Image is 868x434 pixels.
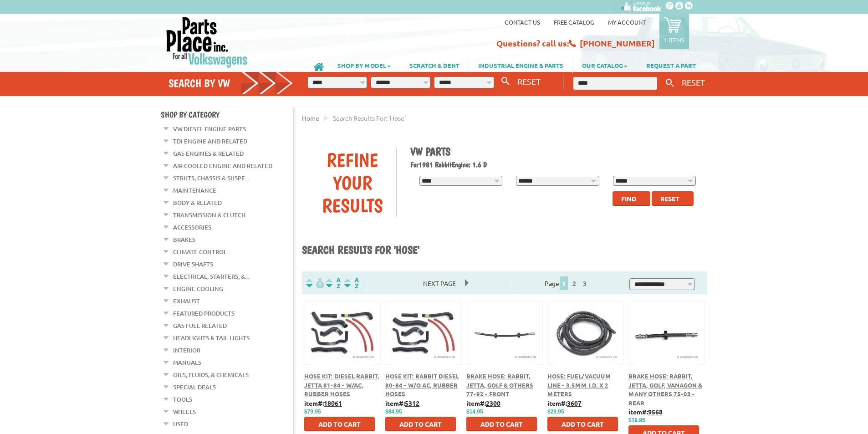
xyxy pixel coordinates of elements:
button: Add to Cart [304,417,375,431]
a: Hose: Fuel/Vacuum Line - 3.5mm I.D. x 2 meters [547,372,611,398]
button: Keyword Search [663,76,677,91]
a: Transmission & Clutch [173,209,245,221]
a: TDI Engine and Related [173,135,247,147]
b: item#: [385,399,419,407]
a: VW Diesel Engine Parts [173,123,246,135]
a: Brake Hose: Rabbit, Jetta, Golf, Vanagon & Many Others 75-03 - Rear [628,372,702,407]
a: Contact us [505,18,540,26]
div: Page [513,276,621,290]
a: My Account [608,18,646,26]
a: Electrical, Starters, &... [173,271,249,282]
span: $79.95 [304,408,321,415]
h4: Search by VW [168,77,293,90]
button: Add to Cart [385,417,456,431]
a: Headlights & Tail Lights [173,332,250,344]
button: Add to Cart [547,417,618,431]
button: Reset [652,191,694,206]
a: 3 [581,279,589,287]
a: REQUEST A PART [637,57,705,73]
u: 3607 [567,399,582,407]
h2: 1981 Rabbit [410,160,701,169]
span: For [410,160,419,169]
a: Accessories [173,221,211,233]
span: RESET [682,77,705,87]
span: RESET [517,77,541,86]
span: Search results for: 'hose' [333,114,406,122]
a: Manuals [173,357,201,368]
a: Oils, Fluids, & Chemicals [173,369,249,381]
a: Climate Control [173,246,227,258]
a: Brakes [173,234,195,245]
a: Hose Kit: Rabbit Diesel 80-84 - w/o AC, Rubber Hoses [385,372,459,398]
span: Engine: 1.6 D [452,160,487,169]
span: Find [621,194,636,203]
b: item#: [466,399,500,407]
span: Add to Cart [399,420,442,428]
a: Tools [173,393,192,405]
div: Refine Your Results [309,148,396,217]
a: Featured Products [173,307,235,319]
a: OUR CATALOG [573,57,637,73]
a: Body & Related [173,197,222,209]
span: 1 [560,276,568,290]
a: Used [173,418,188,430]
u: 18061 [324,399,342,407]
a: Brake Hose: Rabbit, Jetta, Golf & Others 77-92 - Front [466,372,533,398]
a: Maintenance [173,184,216,196]
button: RESET [514,75,544,88]
a: 2 [570,279,578,287]
a: SCRATCH & DENT [400,57,469,73]
p: 1 items [664,36,684,44]
b: item#: [547,399,582,407]
a: SHOP BY MODEL [328,57,400,73]
img: filterpricelow.svg [306,278,324,288]
button: Find [613,191,650,206]
a: Gas Engines & Related [173,148,244,159]
a: Struts, Chassis & Suspe... [173,172,249,184]
u: 5312 [405,399,419,407]
a: Interior [173,344,200,356]
a: Engine Cooling [173,283,223,295]
a: Gas Fuel Related [173,320,227,332]
h4: Shop By Category [161,110,293,119]
a: Home [302,114,319,122]
span: $14.95 [466,408,483,415]
u: 2300 [486,399,500,407]
b: item#: [304,399,342,407]
span: $84.95 [385,408,402,415]
button: RESET [678,76,709,89]
a: INDUSTRIAL ENGINE & PARTS [469,57,572,73]
a: Wheels [173,406,196,418]
span: Add to Cart [318,420,361,428]
span: Next Page [414,276,465,290]
h1: VW Parts [410,145,701,158]
span: Add to Cart [562,420,604,428]
a: Air Cooled Engine and Related [173,160,272,172]
a: Hose Kit: Diesel Rabbit, Jetta 81-84 - w/AC, Rubber Hoses [304,372,379,398]
span: $19.95 [628,417,645,424]
b: item#: [628,408,663,416]
span: $29.95 [547,408,564,415]
button: Add to Cart [466,417,537,431]
a: Drive Shafts [173,258,213,270]
h1: Search results for 'hose' [302,243,707,258]
a: Next Page [414,279,465,287]
img: Parts Place Inc! [165,16,249,68]
img: Sort by Headline [324,278,342,288]
a: Exhaust [173,295,200,307]
a: 1 items [659,14,689,49]
button: Search By VW... [498,75,513,88]
span: Reset [660,194,679,203]
a: Free Catalog [554,18,594,26]
u: 9568 [648,408,663,416]
img: Sort by Sales Rank [342,278,361,288]
span: Add to Cart [480,420,523,428]
a: Special Deals [173,381,216,393]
